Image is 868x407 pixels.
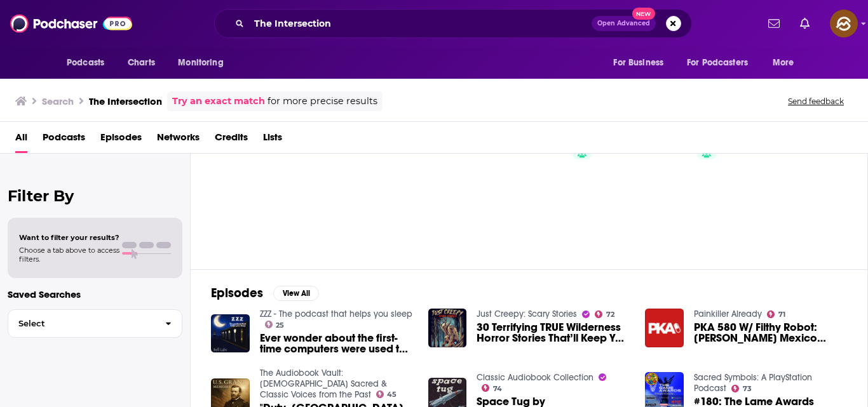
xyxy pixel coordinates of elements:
[268,94,377,109] span: for more precise results
[8,187,182,205] h2: Filter By
[784,96,848,107] button: Send feedback
[172,94,265,109] a: Try an exact match
[477,309,577,319] a: Just Creepy: Scary Stories
[10,11,132,36] img: Podchaser - Follow, Share and Rate Podcasts
[276,323,284,328] span: 25
[473,131,597,254] a: 9
[477,322,630,344] a: 30 Terrifying TRUE Wilderness Horror Stories That’ll Keep You Out of the Woods (COMPILATION)
[645,309,684,347] img: PKA 580 W/ Filthy Robot: Woody’s Mexico Stories, Worst Looking People, Bad Cop Stories
[592,16,656,31] button: Open AdvancedNew
[217,131,341,254] a: 55
[482,384,502,392] a: 74
[260,309,412,319] a: ZZZ - The podcast that helps you sleep
[604,51,679,75] button: open menu
[729,131,853,254] a: 37
[100,127,142,153] a: Episodes
[694,322,847,344] span: PKA 580 W/ Filthy Robot: [PERSON_NAME] Mexico Stories, Worst Looking People, Bad Cop Stories
[830,10,858,37] span: Logged in as hey85204
[263,127,282,153] a: Lists
[178,54,223,72] span: Monitoring
[346,131,469,254] a: 32
[778,312,785,317] span: 71
[477,322,630,344] span: 30 Terrifying TRUE Wilderness Horror Stories That’ll Keep You Out of the [PERSON_NAME] (COMPILATION)
[830,10,858,37] button: Show profile menu
[694,372,812,394] a: Sacred Symbols: A PlayStation Podcast
[764,51,810,75] button: open menu
[265,321,285,328] a: 25
[595,310,614,318] a: 72
[214,9,692,38] div: Search podcasts, credits, & more...
[795,13,815,34] a: Show notifications dropdown
[613,54,663,72] span: For Business
[128,54,155,72] span: Charts
[8,288,182,300] p: Saved Searches
[157,127,200,153] a: Networks
[211,314,250,353] img: Ever wonder about the first-time computers were used to manage phone calls? Have Nancy get you to...
[687,54,748,72] span: For Podcasters
[19,233,119,242] span: Want to filter your results?
[169,51,240,75] button: open menu
[694,396,814,407] a: #180: The Lame Awards
[211,285,319,301] a: EpisodesView All
[260,368,387,400] a: The Audiobook Vault: Catholic Sacred & Classic Voices from the Past
[8,319,155,328] span: Select
[8,309,182,338] button: Select
[731,385,752,392] a: 73
[42,95,74,107] h3: Search
[763,13,785,34] a: Show notifications dropdown
[67,54,104,72] span: Podcasts
[477,372,593,383] a: Classic Audiobook Collection
[376,390,397,398] a: 45
[830,10,858,37] img: User Profile
[632,8,655,20] span: New
[58,51,121,75] button: open menu
[773,54,794,72] span: More
[215,127,248,153] a: Credits
[602,131,725,254] a: 45
[273,286,319,301] button: View All
[428,309,467,347] img: 30 Terrifying TRUE Wilderness Horror Stories That’ll Keep You Out of the Woods (COMPILATION)
[211,285,263,301] h2: Episodes
[694,309,762,319] a: Painkiller Already
[15,127,27,153] a: All
[260,333,413,354] span: Ever wonder about the first-time computers were used to manage phone calls? Have [PERSON_NAME] ge...
[767,310,785,318] a: 71
[597,20,650,27] span: Open Advanced
[119,51,163,75] a: Charts
[743,386,752,392] span: 73
[606,312,614,317] span: 72
[694,322,847,344] a: PKA 580 W/ Filthy Robot: Woody’s Mexico Stories, Worst Looking People, Bad Cop Stories
[89,95,162,107] h3: The Intersection
[387,392,397,397] span: 45
[260,333,413,354] a: Ever wonder about the first-time computers were used to manage phone calls? Have Nancy get you to...
[679,51,766,75] button: open menu
[249,13,592,34] input: Search podcasts, credits, & more...
[493,386,502,392] span: 74
[19,246,119,264] span: Choose a tab above to access filters.
[43,127,85,153] a: Podcasts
